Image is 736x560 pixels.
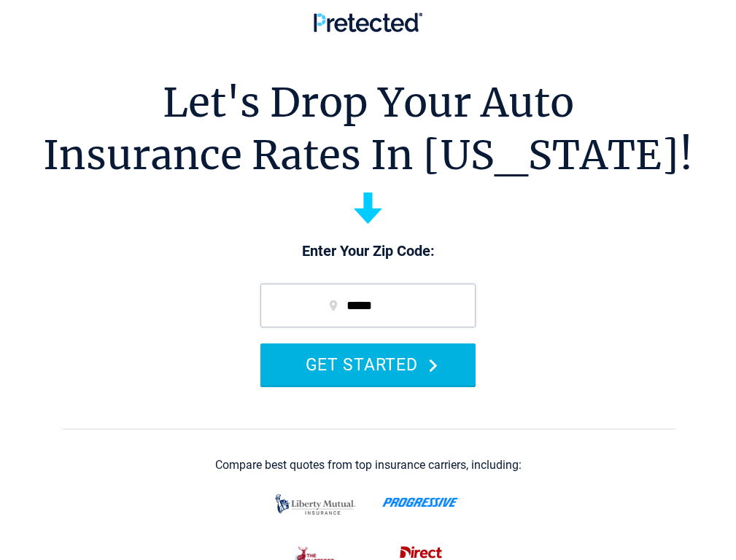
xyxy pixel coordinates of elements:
p: Enter Your Zip Code: [246,241,490,262]
img: liberty [271,487,360,522]
h1: Let's Drop Your Auto Insurance Rates In [US_STATE]! [43,77,693,182]
button: GET STARTED [260,343,476,385]
div: Compare best quotes from top insurance carriers, including: [215,459,522,472]
img: progressive [382,497,460,507]
input: zip code [260,284,476,327]
img: Pretected Logo [314,12,422,32]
